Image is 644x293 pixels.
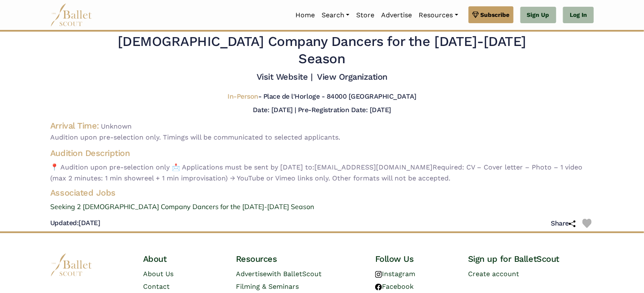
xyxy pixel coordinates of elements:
a: Search [318,6,353,24]
span: Unknown [101,122,132,130]
a: Filming & Seminars [236,282,299,290]
a: Instagram [375,270,415,278]
span: Updated: [50,219,78,227]
h5: Date: [DATE] | [253,106,296,114]
a: Home [292,6,318,24]
a: Create account [468,270,519,278]
a: Contact [143,282,170,290]
h4: About [143,253,222,264]
img: instagram logo [375,271,382,278]
span: 📍 Audition upon pre-selection only 📩 Applications must be sent by [DATE] to: [EMAIL_ADDRESS][DOMA... [50,162,594,183]
a: Resources [415,6,461,24]
a: Sign Up [520,7,556,24]
span: In-Person [227,92,258,100]
h4: Associated Jobs [43,187,601,198]
a: Facebook [375,282,414,290]
h5: - Place de l'Horloge - 84000 [GEOGRAPHIC_DATA] [227,92,417,101]
img: logo [50,253,92,277]
h5: Share [551,219,576,228]
span: with BalletScout [267,270,322,278]
a: Advertisewith BalletScout [236,270,322,278]
img: facebook logo [375,284,382,290]
h4: Follow Us [375,253,455,264]
span: Audition upon pre-selection only. Timings will be communicated to selected applicants. [50,132,594,143]
a: Log In [563,7,594,24]
h5: Pre-Registration Date: [DATE] [298,106,391,114]
a: Visit Website | [257,72,313,82]
h4: Audition Description [50,148,594,159]
span: — Seeking 2 [DEMOGRAPHIC_DATA] Company Dancers for the [DATE]-[DATE] Season [118,16,526,67]
a: Store [353,6,378,24]
img: gem.svg [472,10,479,19]
h4: Resources [236,253,362,264]
a: Seeking 2 [DEMOGRAPHIC_DATA] Company Dancers for the [DATE]-[DATE] Season [43,202,601,212]
h5: [DATE] [50,219,100,228]
a: Subscribe [468,6,514,23]
span: Subscribe [481,10,510,19]
a: View Organization [317,72,387,82]
a: About Us [143,270,173,278]
a: Advertise [378,6,415,24]
h4: Arrival Time: [50,121,99,131]
h4: Sign up for BalletScout [468,253,594,264]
